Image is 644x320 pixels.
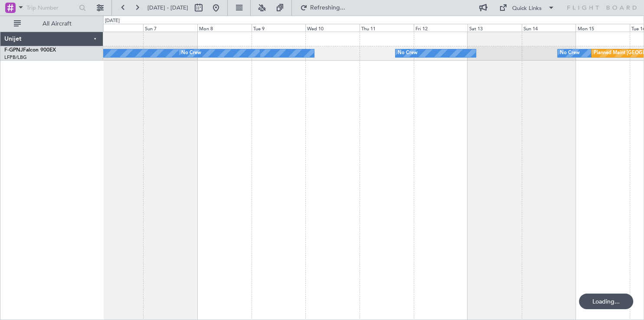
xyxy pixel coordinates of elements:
div: No Crew [398,47,418,60]
a: F-GPNJFalcon 900EX [4,48,56,53]
div: Wed 10 [305,24,360,32]
div: Quick Links [512,4,542,13]
input: Trip Number [26,1,76,14]
div: Sat 6 [89,24,144,32]
a: LFPB/LBG [4,54,27,61]
button: Refreshing... [296,1,348,15]
button: All Aircraft [10,17,94,31]
div: Mon 8 [197,24,252,32]
div: Thu 11 [360,24,414,32]
div: Sun 7 [143,24,197,32]
div: No Crew [181,47,201,60]
span: F-GPNJ [4,48,23,53]
div: Mon 15 [575,24,630,32]
div: Sun 14 [522,24,576,32]
div: [DATE] [105,17,120,25]
div: Loading... [579,294,633,309]
span: [DATE] - [DATE] [147,4,188,12]
div: Sat 13 [467,24,522,32]
span: Refreshing... [309,5,346,11]
div: Tue 9 [252,24,306,32]
div: Fri 12 [414,24,468,32]
span: All Aircraft [23,21,92,27]
button: Quick Links [495,1,559,15]
div: No Crew [560,47,580,60]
